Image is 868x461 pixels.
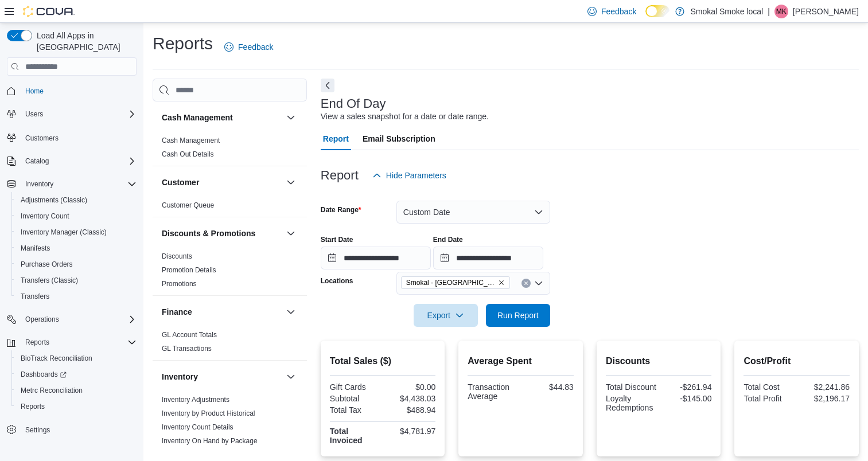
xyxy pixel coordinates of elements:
span: Promotions [162,279,197,288]
span: Inventory Adjustments [162,395,229,404]
span: Transfers [21,292,49,301]
span: Transfers (Classic) [21,276,78,285]
span: Reports [25,338,49,347]
a: GL Transactions [162,345,212,353]
button: Customers [2,129,141,146]
button: Hide Parameters [368,164,451,187]
button: Remove Smokal - Socorro from selection in this group [498,279,505,286]
a: Transfers (Classic) [16,274,83,287]
button: Users [21,107,48,121]
div: $44.83 [523,382,574,392]
div: Transaction Average [468,382,518,401]
button: Customer [162,177,282,188]
span: Inventory [25,179,53,189]
button: Inventory [2,176,141,192]
button: Catalog [2,153,141,169]
span: Manifests [21,244,50,253]
span: Purchase Orders [21,260,73,269]
button: Reports [11,399,141,415]
div: $2,241.86 [799,382,850,392]
span: Inventory Count Details [162,423,233,432]
a: BioTrack Reconciliation [16,351,97,365]
div: Gift Cards [330,382,380,392]
button: Custom Date [396,201,550,224]
button: Clear input [521,279,531,288]
h3: Inventory [162,371,198,382]
input: Dark Mode [645,5,670,17]
button: BioTrack Reconciliation [11,350,141,366]
span: Adjustments (Classic) [16,193,137,207]
span: Customer Queue [162,201,214,210]
span: Adjustments (Classic) [21,196,87,205]
span: Customers [25,134,59,143]
p: Smokal Smoke local [690,5,763,18]
span: GL Account Totals [162,330,217,339]
a: Customers [21,131,63,145]
div: Discounts & Promotions [153,249,307,295]
span: Inventory Manager (Classic) [21,228,107,237]
div: View a sales snapshot for a date or date range. [321,111,489,123]
a: Promotion Details [162,266,216,274]
button: Adjustments (Classic) [11,192,141,208]
button: Inventory Manager (Classic) [11,224,141,240]
h2: Discounts [606,354,712,368]
a: GL Account Totals [162,331,217,339]
div: Total Cost [744,382,794,392]
span: Home [21,84,137,98]
button: Inventory [284,370,298,384]
button: Open list of options [534,279,543,288]
h3: Finance [162,306,192,318]
div: $0.00 [385,382,435,392]
span: Run Report [497,310,539,321]
button: Users [2,106,141,122]
span: Operations [25,315,59,324]
h3: Discounts & Promotions [162,228,255,239]
button: Inventory [21,177,58,191]
div: Loyalty Redemptions [606,394,656,412]
button: Purchase Orders [11,256,141,272]
button: Transfers (Classic) [11,272,141,288]
span: Settings [25,425,50,435]
div: Total Tax [330,405,380,415]
a: Reports [16,400,49,413]
span: Cash Management [162,136,220,145]
a: Dashboards [11,366,141,382]
button: Metrc Reconciliation [11,382,141,399]
span: Transfers [16,290,137,303]
div: $2,196.17 [799,394,850,403]
span: Inventory [21,177,137,191]
a: Adjustments (Classic) [16,193,92,207]
div: Total Discount [606,382,656,392]
span: Dashboards [21,370,67,379]
label: Date Range [321,205,361,214]
span: Reports [16,400,137,413]
label: End Date [433,235,463,244]
a: Inventory Manager (Classic) [16,225,111,239]
button: Manifests [11,240,141,256]
span: Inventory Count [21,212,69,221]
div: -$145.00 [661,394,711,403]
span: Customers [21,130,137,144]
span: Catalog [25,157,49,166]
a: Inventory Count [16,209,74,223]
button: Reports [2,334,141,350]
button: Transfers [11,288,141,304]
a: Promotions [162,280,197,288]
span: GL Transactions [162,344,212,353]
button: Discounts & Promotions [284,226,298,240]
span: Operations [21,312,137,326]
span: Home [25,87,44,96]
a: Cash Out Details [162,150,214,158]
div: $4,438.03 [385,394,435,403]
button: Discounts & Promotions [162,228,282,239]
span: Inventory Count [16,209,137,223]
button: Inventory [162,371,282,382]
button: Export [414,304,478,327]
a: Customer Queue [162,201,214,209]
h3: Cash Management [162,112,233,123]
div: Mike Kennedy [774,5,788,18]
span: Report [323,127,349,150]
span: Smokal - [GEOGRAPHIC_DATA] [406,277,496,288]
span: Transfers (Classic) [16,274,137,287]
span: Cash Out Details [162,150,214,159]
